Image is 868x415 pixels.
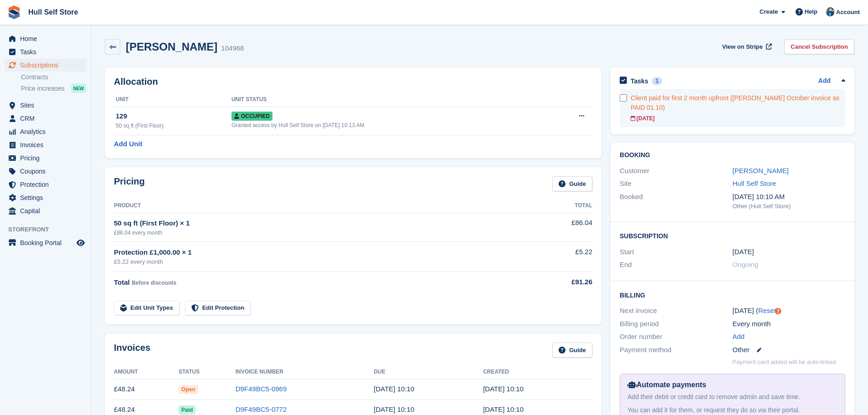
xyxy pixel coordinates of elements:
div: £91.26 [529,277,592,287]
div: [DATE] ( ) [733,306,845,316]
div: Tooltip anchor [774,307,782,315]
span: Account [836,8,860,17]
span: Create [760,7,778,16]
a: Edit Protection [185,301,251,316]
a: menu [5,236,86,249]
div: Site [620,179,732,189]
div: You can add it for them, or request they do so via their portal. [627,405,837,415]
th: Unit Status [231,92,547,107]
h2: Booking [620,152,845,159]
span: Pricing [20,152,75,164]
h2: Billing [620,290,845,299]
td: £48.24 [114,379,179,400]
h2: Invoices [114,343,150,358]
div: NEW [71,84,86,93]
span: Total [114,278,130,286]
span: Occupied [231,112,272,121]
a: Cancel Subscription [784,39,854,54]
a: [PERSON_NAME] [733,167,789,174]
h2: [PERSON_NAME] [126,41,217,53]
img: stora-icon-8386f47178a22dfd0bd8f6a31ec36ba5ce8667c1dd55bd0f319d3a0aa187defe.svg [7,5,21,19]
div: £86.04 every month [114,229,529,237]
td: £86.04 [529,213,592,241]
a: menu [5,152,86,164]
div: Order number [620,332,732,342]
th: Created [483,365,592,379]
td: £5.22 [529,242,592,272]
span: Invoices [20,138,75,151]
span: Sites [20,99,75,112]
a: D9F49BC5-0772 [236,405,287,413]
a: Add [733,332,745,342]
span: Tasks [20,46,75,58]
a: menu [5,138,86,151]
a: menu [5,205,86,217]
a: Add Unit [114,139,142,149]
h2: Tasks [631,77,648,85]
h2: Allocation [114,77,592,87]
div: Payment method [620,345,732,355]
a: Reset [758,307,776,314]
span: Before discounts [132,280,176,286]
p: Payment card added will be auto-linked [733,358,836,367]
a: Add [818,76,831,87]
a: View on Stripe [719,39,774,54]
a: menu [5,165,86,178]
span: Home [20,32,75,45]
div: 104968 [221,43,244,54]
span: Capital [20,205,75,217]
span: Protection [20,178,75,191]
div: Booked [620,192,732,211]
th: Unit [114,92,231,107]
a: menu [5,46,86,58]
div: Other (Hull Self Store) [733,202,845,211]
span: Paid [179,405,195,415]
div: Granted access by Hull Self Store on [DATE] 10:13 AM [231,121,547,129]
th: Total [529,199,592,213]
div: Other [733,345,845,355]
div: [DATE] [631,114,845,123]
th: Invoice Number [236,365,374,379]
span: Open [179,385,198,394]
span: Analytics [20,125,75,138]
a: D9F49BC5-0969 [236,385,287,393]
a: menu [5,99,86,112]
a: menu [5,191,86,204]
a: Hull Self Store [733,179,776,187]
a: Client paid for first 2 month upfront ([PERSON_NAME] October invoice as PAID 01.10) [DATE] [631,89,845,127]
img: Hull Self Store [826,7,835,16]
th: Due [374,365,483,379]
time: 2025-10-02 09:10:20 UTC [374,385,414,393]
span: Storefront [8,225,91,234]
a: Price increases NEW [21,83,86,93]
div: 50 sq ft (First Floor) [116,122,231,130]
span: Subscriptions [20,59,75,72]
div: 50 sq ft (First Floor) × 1 [114,218,529,229]
a: menu [5,125,86,138]
a: menu [5,112,86,125]
a: Edit Unit Types [114,301,180,316]
time: 2025-10-01 09:10:28 UTC [483,385,524,393]
th: Status [179,365,236,379]
div: Automate payments [627,379,837,390]
span: Price increases [21,84,65,93]
time: 2025-09-01 09:10:20 UTC [483,405,524,413]
span: Coupons [20,165,75,178]
div: Add their debit or credit card to remove admin and save time. [627,392,837,402]
span: Help [805,7,817,16]
div: Customer [620,166,732,176]
span: CRM [20,112,75,125]
div: [DATE] 10:10 AM [733,192,845,202]
a: menu [5,178,86,191]
time: 2025-09-02 09:10:20 UTC [374,405,414,413]
div: Client paid for first 2 month upfront ([PERSON_NAME] October invoice as PAID 01.10) [631,93,845,113]
div: £5.22 every month [114,257,529,266]
div: Billing period [620,319,732,329]
div: Start [620,247,732,257]
div: Every month [733,319,845,329]
span: View on Stripe [722,42,763,51]
th: Amount [114,365,179,379]
h2: Pricing [114,176,145,191]
a: Preview store [75,237,86,248]
div: 1 [652,77,663,85]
